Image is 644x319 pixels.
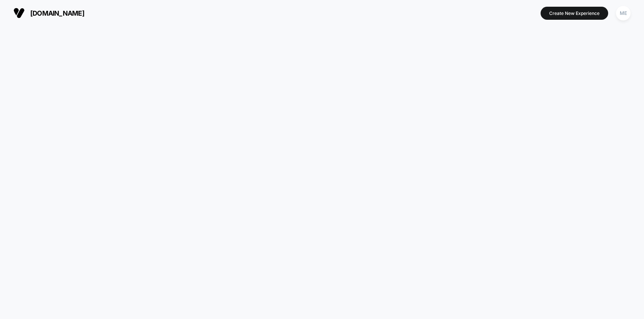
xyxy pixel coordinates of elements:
div: ME [616,6,631,20]
button: Create New Experience [541,7,608,20]
button: ME [614,6,633,21]
span: [DOMAIN_NAME] [30,9,84,17]
button: [DOMAIN_NAME] [11,7,87,19]
img: Visually logo [13,7,25,19]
